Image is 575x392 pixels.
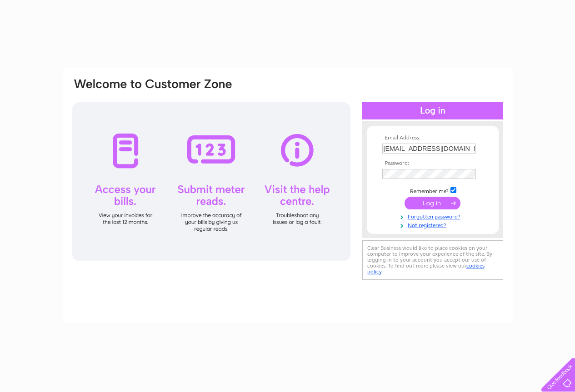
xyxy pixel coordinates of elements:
a: cookies policy [367,263,485,275]
input: Submit [405,197,460,209]
a: Forgotten password? [382,212,485,220]
th: Email Address: [380,135,485,141]
td: Remember me? [380,186,485,195]
th: Password: [380,160,485,167]
div: Clear Business would like to place cookies on your computer to improve your experience of the sit... [362,240,503,280]
a: Not registered? [382,220,485,229]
